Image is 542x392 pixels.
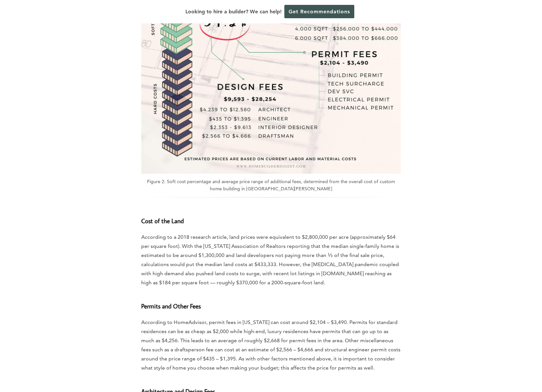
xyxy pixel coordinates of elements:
[141,318,401,372] p: According to HomeAdvisor, permit fees in [US_STATE] can cost around $2,104 – $3,490. Permits for ...
[141,295,401,311] h4: Permits and Other Fees
[417,345,534,384] iframe: Drift Widget Chat Controller
[284,5,354,18] a: Get Recommendations
[141,210,401,225] h4: Cost of the Land
[141,178,401,197] figcaption: Figure 2. Soft cost percentage and average price range of additional fees, determined from the ov...
[141,233,401,287] p: According to a 2018 research article, land prices were equivalent to $2,800,000 per acre (approxi...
